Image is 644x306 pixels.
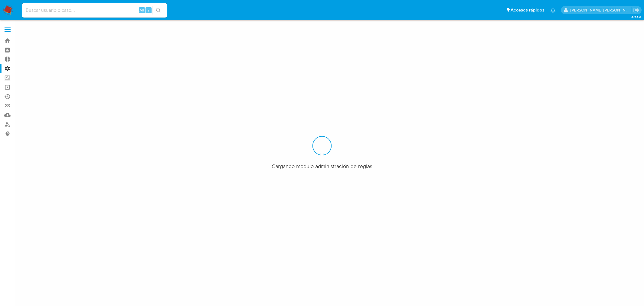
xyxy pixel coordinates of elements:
[570,7,631,13] p: mercedes.medrano@mercadolibre.com
[633,7,639,13] a: Salir
[148,7,149,13] span: s
[139,7,144,13] span: Alt
[272,163,372,170] span: Cargando modulo administración de reglas
[511,7,544,13] span: Accesos rápidos
[22,6,167,14] input: Buscar usuario o caso...
[152,6,165,15] button: search-icon
[550,8,556,13] a: Notificaciones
